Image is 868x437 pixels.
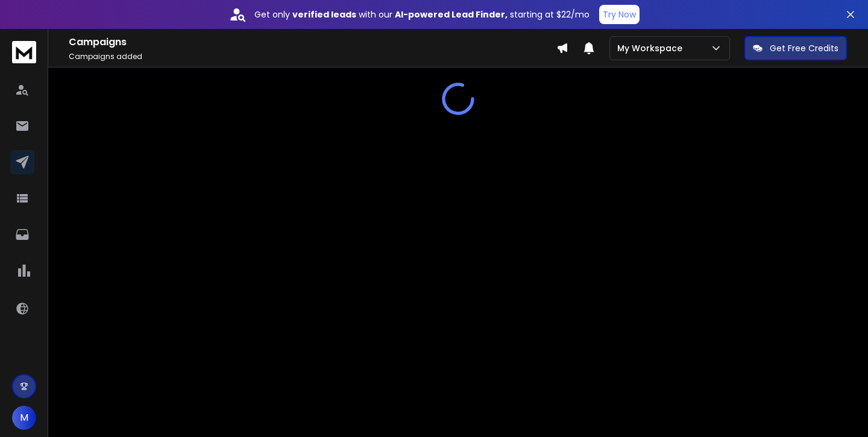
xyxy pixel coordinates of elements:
button: M [12,406,36,430]
p: Get only with our starting at $22/mo [254,8,590,20]
p: Get Free Credits [770,42,838,54]
strong: verified leads [292,8,356,20]
p: Campaigns added [69,52,556,61]
p: Try Now [603,8,636,20]
img: logo [12,41,36,63]
strong: AI-powered Lead Finder, [395,8,508,20]
button: Try Now [599,5,640,24]
button: Get Free Credits [744,36,847,60]
h1: Campaigns [69,35,556,49]
p: My Workspace [617,42,687,54]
